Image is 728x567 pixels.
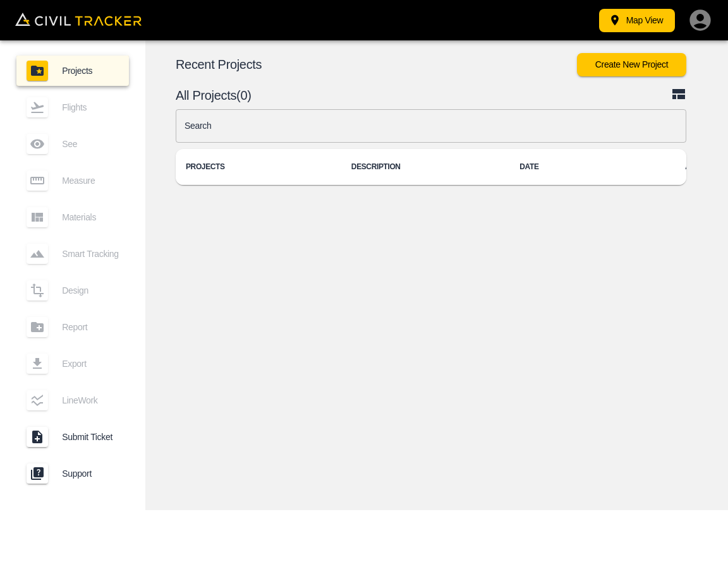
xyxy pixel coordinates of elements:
button: Map View [599,9,675,32]
p: Recent Projects [176,59,577,69]
a: Support [16,458,129,489]
th: PROJECTS [176,149,341,185]
a: Submit Ticket [16,422,129,452]
p: All Projects(0) [176,90,671,100]
span: Projects [62,66,119,76]
span: Support [62,469,119,479]
span: Submit Ticket [62,432,119,442]
button: Create New Project [577,53,686,76]
th: DATE [509,149,675,185]
img: Civil Tracker [15,13,142,26]
th: DESCRIPTION [341,149,509,185]
a: Projects [16,56,129,86]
